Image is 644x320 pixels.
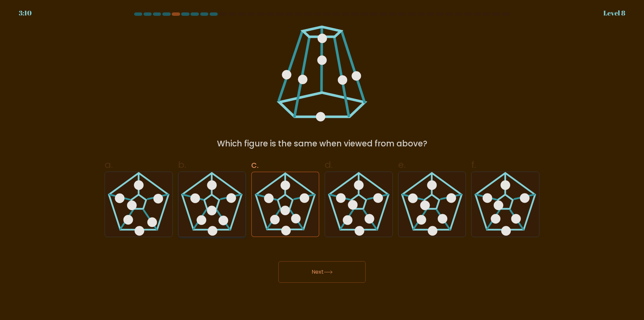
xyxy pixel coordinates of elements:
div: Level 8 [603,8,625,18]
button: Next [278,261,366,283]
div: Which figure is the same when viewed from above? [109,138,535,150]
span: e. [398,158,406,171]
span: d. [325,158,333,171]
span: f. [471,158,476,171]
span: c. [251,158,259,171]
span: a. [105,158,113,171]
div: 3:10 [19,8,32,18]
span: b. [178,158,186,171]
